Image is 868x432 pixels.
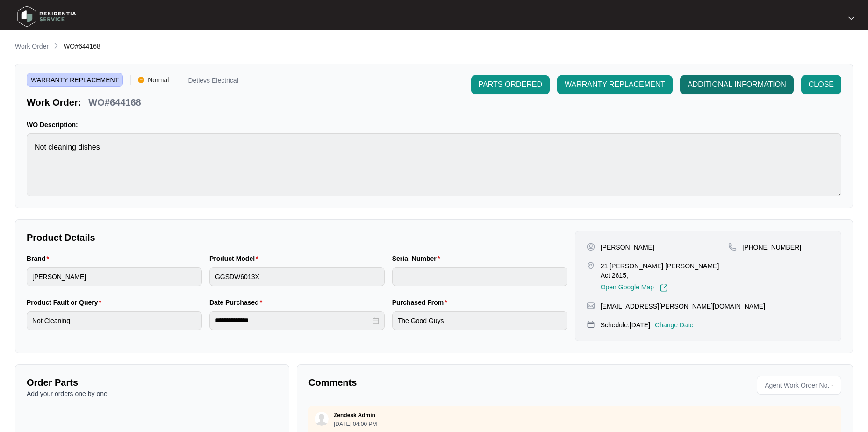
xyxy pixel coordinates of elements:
[334,421,377,427] p: [DATE] 04:00 PM
[27,298,105,307] label: Product Fault or Query
[27,73,123,87] span: WARRANTY REPLACEMENT
[52,42,60,50] img: chevron-right
[209,267,385,286] input: Product Model
[587,243,595,251] img: user-pin
[601,302,765,311] p: [EMAIL_ADDRESS][PERSON_NAME][DOMAIN_NAME]
[27,133,841,196] textarea: Not cleaning dishes
[15,42,49,51] p: Work Order
[64,43,100,50] span: WO#644168
[831,378,837,392] p: -
[680,75,794,94] button: ADDITIONAL INFORMATION
[471,75,550,94] button: PARTS ORDERED
[188,77,238,87] p: Detlevs Electrical
[392,267,567,286] input: Serial Number
[138,77,144,83] img: Vercel Logo
[742,243,801,252] p: [PHONE_NUMBER]
[587,302,595,310] img: map-pin
[601,243,654,252] p: [PERSON_NAME]
[144,73,172,87] span: Normal
[848,16,854,21] img: dropdown arrow
[27,231,567,244] p: Product Details
[392,311,567,330] input: Purchased From
[27,254,53,263] label: Brand
[14,2,79,30] img: residentia service logo
[601,284,668,292] a: Open Google Map
[334,411,375,419] p: Zendesk Admin
[655,320,694,330] p: Change Date
[27,96,81,109] p: Work Order:
[801,75,841,94] button: CLOSE
[587,320,595,329] img: map-pin
[392,298,451,307] label: Purchased From
[565,79,665,90] span: WARRANTY REPLACEMENT
[308,376,568,389] p: Comments
[728,243,737,251] img: map-pin
[27,389,278,398] p: Add your orders one by one
[209,298,266,307] label: Date Purchased
[315,412,329,426] img: user.svg
[27,267,202,286] input: Brand
[13,42,50,52] a: Work Order
[27,120,841,130] p: WO Description:
[392,254,444,263] label: Serial Number
[27,311,202,330] input: Product Fault or Query
[809,79,834,90] span: CLOSE
[601,261,729,280] p: 21 [PERSON_NAME] [PERSON_NAME] Act 2615,
[587,261,595,270] img: map-pin
[601,320,650,330] p: Schedule: [DATE]
[660,284,668,292] img: Link-External
[27,376,278,389] p: Order Parts
[761,378,829,392] span: Agent Work Order No.
[209,254,262,263] label: Product Model
[88,96,141,109] p: WO#644168
[557,75,673,94] button: WARRANTY REPLACEMENT
[688,79,786,90] span: ADDITIONAL INFORMATION
[215,316,371,325] input: Date Purchased
[479,79,542,90] span: PARTS ORDERED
